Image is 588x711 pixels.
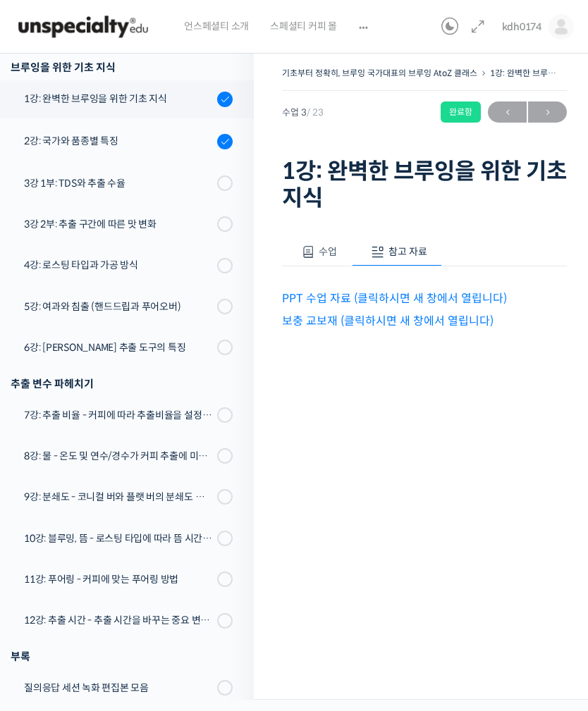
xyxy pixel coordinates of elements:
[11,647,233,666] div: 부록
[282,291,507,306] a: PPT 수업 자료 (클릭하시면 새 창에서 열립니다)
[528,101,567,123] a: 다음→
[488,103,527,122] span: ←
[307,106,324,118] span: / 23
[24,407,213,423] div: 7강: 추출 비율 - 커피에 따라 추출비율을 설정하는 방법
[24,571,213,587] div: 11강: 푸어링 - 커피에 맞는 푸어링 방법
[24,91,213,106] div: 1강: 완벽한 브루잉을 위한 기초 지식
[24,299,213,314] div: 5강: 여과와 침출 (핸드드립과 푸어오버)
[11,374,233,393] div: 추출 변수 파헤치기
[218,468,235,479] span: 설정
[24,257,213,273] div: 4강: 로스팅 타입과 가공 방식
[282,108,324,117] span: 수업 3
[24,531,213,546] div: 10강: 블루밍, 뜸 - 로스팅 타입에 따라 뜸 시간을 다르게 해야 하는 이유
[24,175,213,191] div: 3강 1부: TDS와 추출 수율
[24,612,213,628] div: 12강: 추출 시간 - 추출 시간을 바꾸는 중요 변수 파헤치기
[24,133,213,149] div: 2강: 국가와 품종별 특징
[44,468,53,479] span: 홈
[282,314,494,328] a: 보충 교보재 (클릭하시면 새 창에서 열립니다)
[528,103,567,122] span: →
[282,68,477,78] a: 기초부터 정확히, 브루잉 국가대표의 브루잉 AtoZ 클래스
[388,245,427,258] span: 참고 자료
[93,447,182,482] a: 대화
[24,680,213,695] div: 질의응답 세션 녹화 편집본 모음
[11,58,233,77] div: 브루잉을 위한 기초 지식
[24,216,213,232] div: 3강 2부: 추출 구간에 따른 맛 변화
[182,447,271,482] a: 설정
[24,489,213,505] div: 9강: 분쇄도 - 코니컬 버와 플랫 버의 분쇄도 차이는 왜 추출 결과물에 영향을 미치는가
[441,101,481,123] div: 완료함
[282,158,567,212] h1: 1강: 완벽한 브루잉을 위한 기초 지식
[502,20,541,33] span: kdh0174
[24,448,213,464] div: 8강: 물 - 온도 및 연수/경수가 커피 추출에 미치는 영향
[24,340,213,355] div: 6강: [PERSON_NAME] 추출 도구의 특징
[4,447,93,482] a: 홈
[129,469,146,480] span: 대화
[319,245,337,258] span: 수업
[488,101,527,123] a: ←이전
